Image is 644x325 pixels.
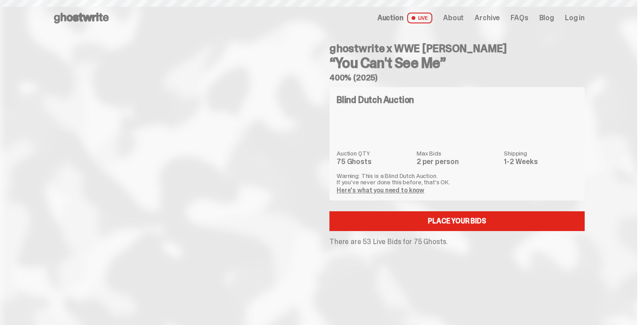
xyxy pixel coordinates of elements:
dt: Max Bids [417,150,498,156]
a: About [443,14,464,22]
a: FAQs [511,14,528,22]
dd: 1-2 Weeks [504,158,577,165]
a: Archive [475,14,500,22]
p: Warning: This is a Blind Dutch Auction. If you’ve never done this before, that’s OK. [337,173,577,185]
dt: Auction QTY [337,150,411,156]
h4: Blind Dutch Auction [337,95,414,104]
h5: 400% (2025) [329,74,585,82]
a: Auction LIVE [378,13,432,23]
span: LIVE [407,13,433,23]
h4: ghostwrite x WWE [PERSON_NAME] [329,43,585,54]
dd: 75 Ghosts [337,158,411,165]
p: There are 53 Live Bids for 75 Ghosts. [329,238,585,245]
a: Place your Bids [329,211,585,231]
a: Log in [565,14,585,22]
dd: 2 per person [417,158,498,165]
dt: Shipping [504,150,577,156]
a: Blog [539,14,554,22]
h3: “You Can't See Me” [329,56,585,70]
span: Auction [378,14,404,22]
a: Here's what you need to know [337,186,424,194]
